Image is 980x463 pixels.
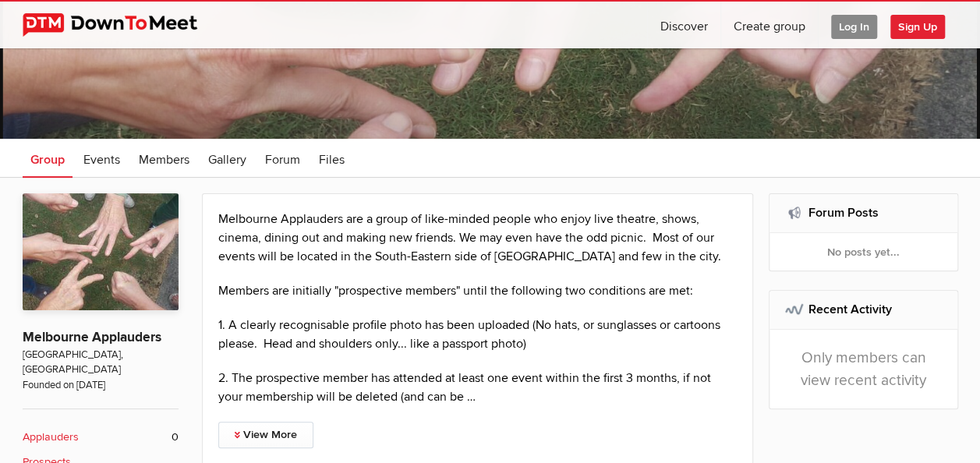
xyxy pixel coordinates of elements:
[23,429,79,446] b: Applauders
[172,429,179,446] span: 0
[218,281,738,300] p: Members are initially "prospective members" until the following two conditions are met:
[30,152,65,168] span: Group
[83,152,120,168] span: Events
[23,429,179,446] a: Applauders 0
[257,139,308,178] a: Forum
[23,193,179,310] img: Melbourne Applauders
[200,139,254,178] a: Gallery
[218,422,313,448] a: View More
[218,369,738,406] p: 2. The prospective member has attended at least one event within the first 3 months, if not your ...
[131,139,197,178] a: Members
[311,139,352,178] a: Files
[769,233,957,270] div: No posts yet...
[208,152,246,168] span: Gallery
[319,152,345,168] span: Files
[23,378,179,393] span: Founded on [DATE]
[721,2,818,48] a: Create group
[890,2,957,48] a: Sign Up
[831,15,877,39] span: Log In
[265,152,300,168] span: Forum
[23,13,221,37] img: DownToMeet
[890,15,945,39] span: Sign Up
[785,291,942,328] h2: Recent Activity
[648,2,720,48] a: Discover
[218,210,738,266] p: Melbourne Applauders are a group of like-minded people who enjoy live theatre, shows, cinema, din...
[23,139,73,178] a: Group
[218,316,738,353] p: 1. A clearly recognisable profile photo has been uploaded (No hats, or sunglasses or cartoons ple...
[76,139,128,178] a: Events
[139,152,189,168] span: Members
[23,348,179,378] span: [GEOGRAPHIC_DATA], [GEOGRAPHIC_DATA]
[808,205,879,221] a: Forum Posts
[769,330,957,409] div: Only members can view recent activity
[819,2,890,48] a: Log In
